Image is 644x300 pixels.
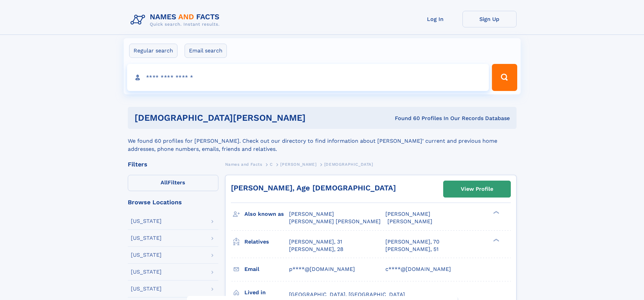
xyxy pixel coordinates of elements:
[289,218,381,225] span: [PERSON_NAME] [PERSON_NAME]
[244,263,289,275] h3: Email
[185,44,227,58] label: Email search
[289,211,334,217] span: [PERSON_NAME]
[462,11,517,27] a: Sign Up
[244,208,289,220] h3: Also known as
[128,175,218,191] label: Filters
[387,218,432,225] span: [PERSON_NAME]
[128,161,218,167] div: Filters
[270,162,273,167] span: C
[270,160,273,168] a: C
[289,238,342,246] a: [PERSON_NAME], 31
[244,236,289,248] h3: Relatives
[131,252,162,258] div: [US_STATE]
[244,287,289,298] h3: Lived in
[492,238,500,242] div: ❯
[444,181,510,197] a: View Profile
[161,179,168,186] span: All
[324,162,373,167] span: [DEMOGRAPHIC_DATA]
[128,199,218,205] div: Browse Locations
[128,129,517,153] div: We found 60 profiles for [PERSON_NAME]. Check out our directory to find information about [PERSON...
[350,115,510,122] div: Found 60 Profiles In Our Records Database
[289,291,405,298] span: [GEOGRAPHIC_DATA], [GEOGRAPHIC_DATA]
[408,11,462,27] a: Log In
[492,64,517,91] button: Search Button
[131,218,162,224] div: [US_STATE]
[135,114,350,122] h1: [DEMOGRAPHIC_DATA][PERSON_NAME]
[131,269,162,275] div: [US_STATE]
[131,286,162,292] div: [US_STATE]
[385,211,430,217] span: [PERSON_NAME]
[131,235,162,241] div: [US_STATE]
[225,160,262,168] a: Names and Facts
[385,246,438,253] a: [PERSON_NAME], 51
[289,246,343,253] a: [PERSON_NAME], 28
[128,11,225,29] img: Logo Names and Facts
[492,210,500,215] div: ❯
[231,184,396,192] a: [PERSON_NAME], Age [DEMOGRAPHIC_DATA]
[385,238,439,246] a: [PERSON_NAME], 70
[127,64,489,91] input: search input
[280,162,316,167] span: [PERSON_NAME]
[280,160,316,168] a: [PERSON_NAME]
[461,181,493,197] div: View Profile
[129,44,177,58] label: Regular search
